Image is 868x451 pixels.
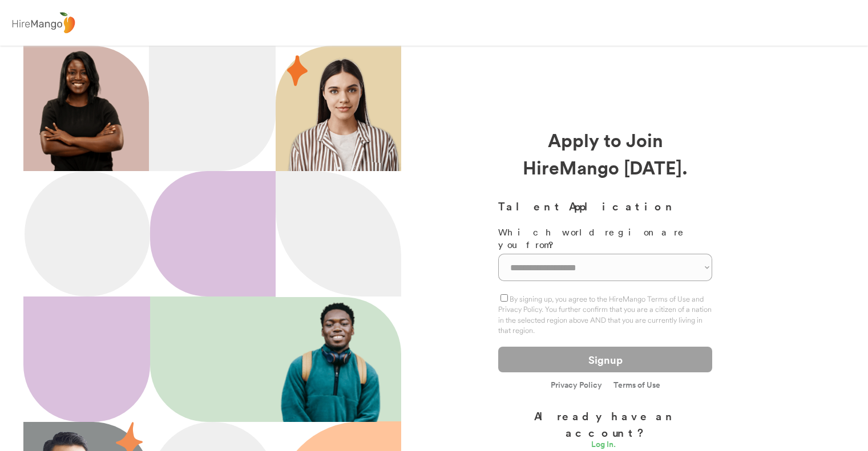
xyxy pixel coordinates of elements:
h3: Talent Application [498,198,712,214]
img: Ellipse%2012 [25,171,150,296]
a: Privacy Policy [551,381,602,391]
button: Signup [498,347,712,372]
div: Which world region are you from? [498,226,712,251]
img: hispanic%20woman.png [287,57,401,171]
div: Apply to Join HireMango [DATE]. [498,126,712,181]
a: Terms of Use [613,381,660,389]
img: logo%20-%20hiremango%20gray.png [9,10,78,36]
img: 202x218.png [276,298,391,422]
label: By signing up, you agree to the HireMango Terms of Use and Privacy Policy. You further confirm th... [498,294,712,335]
div: Already have an account? [498,408,712,440]
img: 29 [287,55,308,86]
img: 200x220.png [26,46,137,171]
